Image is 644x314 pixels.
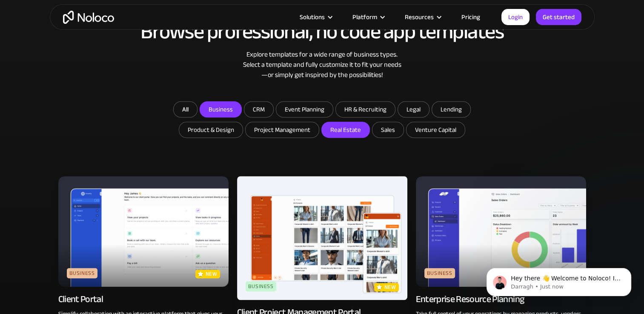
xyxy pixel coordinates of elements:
a: home [63,11,114,24]
h2: Browse professional, no code app templates [58,20,586,43]
div: Platform [352,11,377,23]
div: Client Portal [58,293,103,305]
div: Business [424,268,455,278]
a: Get started [536,9,581,25]
form: Email Form [152,101,492,140]
div: Business [67,268,97,278]
div: Solutions [300,11,325,23]
a: All [173,101,197,117]
iframe: Intercom notifications message [474,250,644,310]
p: new [384,283,396,291]
a: Login [501,9,530,25]
div: Enterprise Resource Planning [416,293,524,305]
a: Pricing [451,11,491,23]
div: Resources [394,11,451,23]
div: Solutions [289,11,342,23]
p: new [206,270,218,278]
div: Platform [342,11,394,23]
div: Explore templates for a wide range of business types. Select a template and fully customize it to... [58,49,586,80]
div: Business [246,281,276,291]
div: Resources [405,11,434,23]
